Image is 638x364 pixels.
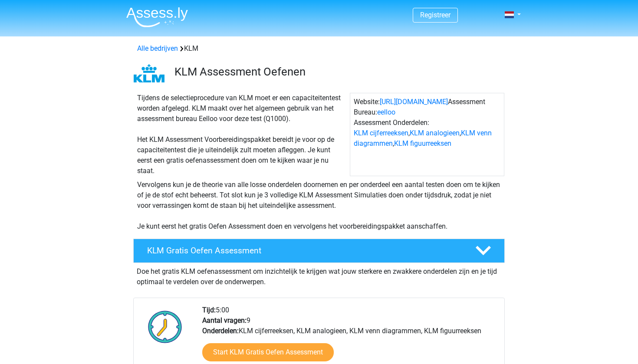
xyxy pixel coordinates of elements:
a: KLM analogieen [410,129,460,137]
div: Website: Assessment Bureau: Assessment Onderdelen: , , , [350,93,504,176]
div: Doe het gratis KLM oefenassessment om inzichtelijk te krijgen wat jouw sterkere en zwakkere onder... [133,263,505,287]
a: Registreer [420,11,451,19]
div: KLM [134,43,504,54]
div: Vervolgens kun je de theorie van alle losse onderdelen doornemen en per onderdeel een aantal test... [134,180,504,232]
h3: KLM Assessment Oefenen [174,65,498,79]
a: KLM venn diagrammen [354,129,492,148]
a: [URL][DOMAIN_NAME] [380,98,448,106]
a: Start KLM Gratis Oefen Assessment [202,343,334,361]
a: eelloo [377,108,395,116]
div: Tijdens de selectieprocedure van KLM moet er een capaciteitentest worden afgelegd. KLM maakt over... [134,93,350,176]
b: Aantal vragen: [202,316,247,325]
a: KLM cijferreeksen [354,129,408,137]
a: KLM Gratis Oefen Assessment [130,239,508,263]
a: KLM figuurreeksen [394,139,451,148]
h4: KLM Gratis Oefen Assessment [147,246,461,256]
b: Tijd: [202,306,216,314]
img: Klok [143,305,187,348]
b: Onderdelen: [202,327,239,335]
img: Assessly [126,7,188,27]
a: Alle bedrijven [137,44,178,52]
